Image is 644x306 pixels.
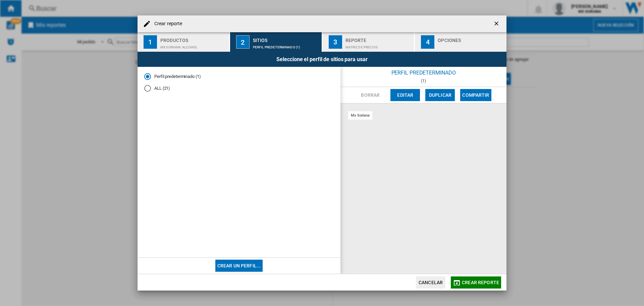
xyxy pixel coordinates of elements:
[151,20,182,27] h4: Crear reporte
[230,32,322,52] button: 2 Sitios Perfil predeterminado (1)
[340,67,506,79] div: Perfil predeterminado
[144,35,157,49] div: 1
[438,35,504,42] div: Opciones
[421,35,434,49] div: 4
[329,35,342,49] div: 3
[323,32,415,52] button: 3 Reporte Matriz de precios
[253,35,319,42] div: Sitios
[215,260,263,272] button: Crear un perfil...
[138,52,506,67] div: Seleccione el perfil de sitios para usar
[253,42,319,49] div: Perfil predeterminado (1)
[345,42,412,49] div: Matriz de precios
[356,89,385,101] button: Borrar
[236,35,250,49] div: 2
[348,111,372,120] div: mx soriana
[144,74,334,80] md-radio-button: Perfil predeterminado (1)
[416,276,445,289] button: Cancelar
[451,276,501,289] button: Crear reporte
[493,20,501,28] ng-md-icon: getI18NText('BUTTONS.CLOSE_DIALOG')
[390,89,420,101] button: Editar
[138,32,230,52] button: 1 Productos MX SORIANA:Alcohol
[340,79,506,83] div: (1)
[460,89,491,101] button: Compartir
[490,17,504,31] button: getI18NText('BUTTONS.CLOSE_DIALOG')
[160,35,226,42] div: Productos
[462,280,499,285] span: Crear reporte
[144,85,334,91] md-radio-button: ALL (21)
[345,35,412,42] div: Reporte
[425,89,455,101] button: Duplicar
[415,32,506,52] button: 4 Opciones
[160,42,226,49] div: MX SORIANA:Alcohol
